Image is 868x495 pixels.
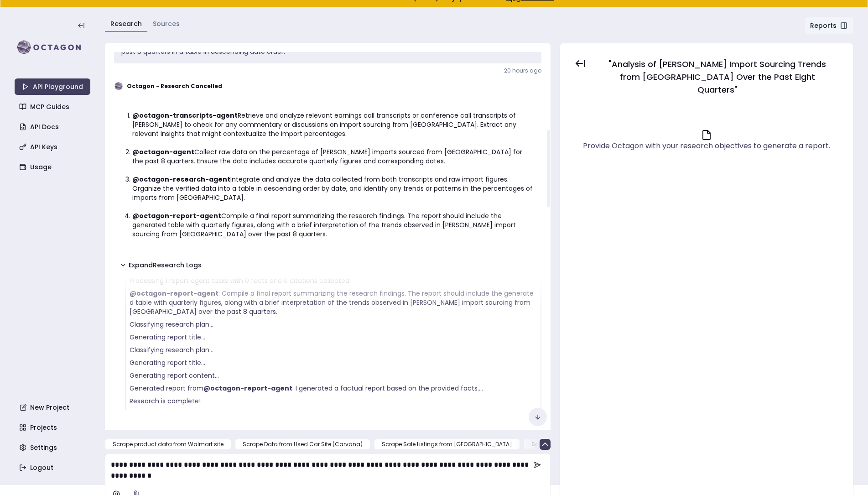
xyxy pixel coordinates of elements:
strong: @octagon-report-agent [130,289,218,298]
strong: @octagon-report-agent [132,211,221,220]
a: API Docs [16,119,91,135]
li: Compile a final report summarizing the research findings. The report should include the generated... [132,211,534,239]
button: Scrape Sale Listings from [GEOGRAPHIC_DATA] [374,439,520,450]
strong: @octagon-report-agent [203,384,292,393]
a: New Project [16,399,91,416]
a: Usage [16,159,91,175]
li: Integrate and analyze the data collected from both transcripts and raw import figures. Organize t... [132,175,534,202]
li: Retrieve and analyze relevant earnings call transcripts or conference call transcripts of [PERSON... [132,111,534,138]
p: Generating report content… [130,371,537,380]
a: Projects [16,419,91,436]
strong: @octagon-transcripts-agent [132,111,238,120]
p: Classifying research plan... [130,345,537,354]
a: API Playground [15,78,90,95]
img: Octagon [114,82,123,91]
a: Sources [153,19,180,28]
a: Logout [16,459,91,476]
p: Research is complete! [130,396,537,406]
strong: @octagon-agent [132,147,194,156]
button: Scrape product data from Walmart site [105,439,231,450]
a: Research [110,19,142,28]
p: Generated report from : I generated a factual report based on the provided facts.... [130,384,537,393]
a: Settings [16,439,91,456]
p: Generating report title… [130,333,537,342]
button: "Analysis of [PERSON_NAME] Import Sourcing Trends from [GEOGRAPHIC_DATA] Over the Past Eight Quar... [593,54,842,100]
p: 20 hours ago [114,67,541,74]
button: Reports [804,16,853,35]
div: Provide Octagon with your research objectives to generate a report. [583,141,830,151]
img: logo-rect-yK7x_WSZ.svg [15,38,90,57]
a: API Keys [16,139,91,155]
p: Generating report title… [130,358,537,367]
p: Classifying research plan... [130,320,537,329]
strong: Octagon - Research Cancelled [127,83,222,90]
button: Scrape Data from Used Car Site (Carvana) [235,439,370,450]
a: MCP Guides [16,99,91,115]
strong: @octagon-research-agent [132,175,230,184]
button: ExpandResearch Logs [114,257,207,273]
p: Processing 1 report agent tasks with 0 facts and 0 citations collected [130,276,537,285]
li: Collect raw data on the percentage of [PERSON_NAME] imports sourced from [GEOGRAPHIC_DATA] for th... [132,147,534,166]
p: : Compile a final report summarizing the research findings. The report should include the generat... [130,289,537,316]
